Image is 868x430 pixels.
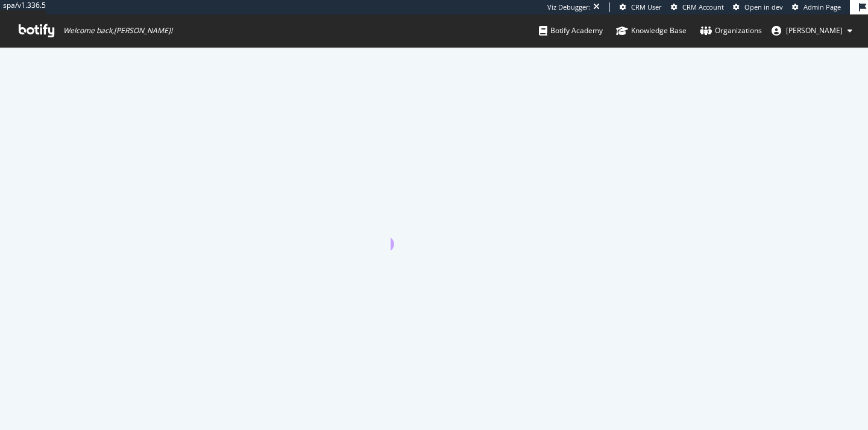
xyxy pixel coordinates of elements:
a: Open in dev [733,2,783,12]
div: Botify Academy [539,25,603,37]
span: CRM User [631,2,662,11]
a: Knowledge Base [616,14,687,47]
div: animation [391,207,477,251]
span: Welcome back, [PERSON_NAME] ! [63,26,172,36]
div: Knowledge Base [616,25,687,37]
a: CRM Account [671,2,724,12]
span: alexandre [786,25,843,36]
div: Viz Debugger: [547,2,591,12]
span: CRM Account [682,2,724,11]
button: [PERSON_NAME] [762,21,862,40]
a: Organizations [700,14,762,47]
div: Organizations [700,25,762,37]
span: Admin Page [804,2,841,11]
a: CRM User [620,2,662,12]
span: Open in dev [744,2,783,11]
a: Admin Page [792,2,841,12]
a: Botify Academy [539,14,603,47]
